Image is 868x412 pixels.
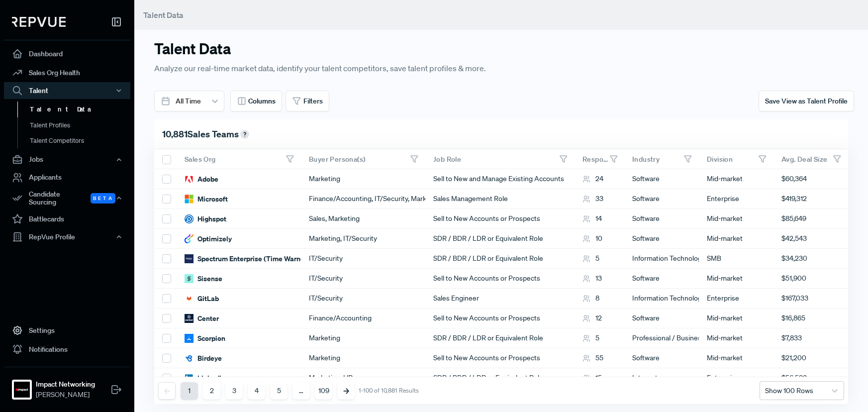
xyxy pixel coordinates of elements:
button: RepVue Profile [4,228,130,245]
div: 5 [582,333,599,343]
span: Respondents [582,155,609,164]
div: Enterprise [699,368,773,388]
div: Birdeye [185,353,222,363]
button: 109 [315,382,332,400]
div: Enterprise [699,189,773,209]
span: Save View as Talent Profile [765,97,848,105]
div: Sell to New Accounts or Prospects [425,269,575,289]
a: Battlecards [4,209,130,228]
a: Sales Org Health [4,63,130,82]
button: Next [337,382,355,400]
span: $21,200 [781,353,806,363]
div: Marketing [301,348,425,368]
span: $7,833 [781,333,802,343]
div: Professional / Business Services [624,328,699,348]
a: Talent Profiles [17,117,144,133]
div: 55 [582,353,603,363]
div: Mid-market [699,328,773,348]
div: Sell to New Accounts or Prospects [425,309,575,328]
button: 4 [248,382,265,400]
img: Sisense [185,274,193,283]
div: Microsoft [185,194,228,204]
button: Columns [230,91,282,111]
div: Information Technology and Services [624,289,699,309]
div: 15 [582,373,602,383]
div: Software [624,229,699,249]
h3: Talent Data [154,40,672,58]
img: GitLab [185,294,193,303]
span: Job Role [433,155,461,164]
div: Toggle SortBy [177,149,301,169]
div: SDR / BDR / LDR or Equivalent Role [425,249,575,269]
button: Candidate Sourcing Beta [4,187,130,210]
button: 1 [181,382,198,400]
img: Spectrum Enterprise (Time Warner) [185,254,193,263]
a: Talent Competitors [17,133,144,149]
div: 14 [582,213,602,224]
div: Internet [624,368,699,388]
a: Notifications [4,340,130,359]
div: Software [624,169,699,189]
div: Spectrum Enterprise (Time Warner) [185,254,309,264]
div: Mid-market [699,229,773,249]
button: Previous [158,382,176,400]
div: Software [624,348,699,368]
button: … [292,382,310,400]
button: Save View as Talent Profile [759,91,854,111]
div: Sales Management Role [425,189,575,209]
div: Mid-market [699,348,773,368]
span: Buyer Persona(s) [309,155,365,164]
div: IT/Security [301,289,425,309]
div: IT/Security [301,269,425,289]
div: 24 [582,174,603,184]
img: Center [185,314,193,323]
span: Avg. Deal Size [781,155,828,164]
div: Adobe [185,174,218,184]
a: Impact NetworkingImpact Networking[PERSON_NAME] [4,367,130,404]
span: $60,364 [781,174,807,184]
div: Sisense [185,274,222,284]
div: Toggle SortBy [773,149,848,169]
div: Talent [4,82,130,99]
nav: pagination [158,382,419,400]
button: 5 [270,382,288,400]
p: Analyze our real-time market data, identify your talent competitors, save talent profiles & more. [154,62,672,75]
span: Talent Data [143,10,184,20]
a: Dashboard [4,44,130,63]
button: 2 [203,382,220,400]
button: Jobs [4,151,130,168]
img: Adobe [185,175,193,184]
div: 12 [582,313,602,323]
div: 8 [582,293,599,304]
div: Mid-market [699,209,773,229]
div: Toggle SortBy [575,149,624,169]
div: Software [624,309,699,328]
a: Settings [4,321,130,340]
div: 1-100 of 10,881 Results [359,387,419,394]
div: Mid-market [699,169,773,189]
img: Microsoft [185,195,193,204]
div: Marketing, HR [301,368,425,388]
div: SDR / BDR / LDR or Equivalent Role [425,229,575,249]
div: GitLab [185,294,219,304]
img: Impact Networking [14,382,30,398]
div: Mid-market [699,309,773,328]
img: Birdeye [185,354,193,363]
div: Center [185,313,219,323]
div: SMB [699,249,773,269]
div: LinkedIn [185,373,225,383]
div: Toggle SortBy [624,149,699,169]
span: $167,033 [781,293,808,304]
div: Software [624,189,699,209]
a: Applicants [4,168,130,187]
div: Candidate Sourcing [4,187,130,210]
img: RepVue [12,17,66,27]
div: 5 [582,253,599,264]
div: 33 [582,194,603,204]
div: Enterprise [699,289,773,309]
div: 10 [582,233,602,244]
span: Filters [303,96,323,106]
span: $419,312 [781,194,807,204]
span: Beta [91,193,115,204]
